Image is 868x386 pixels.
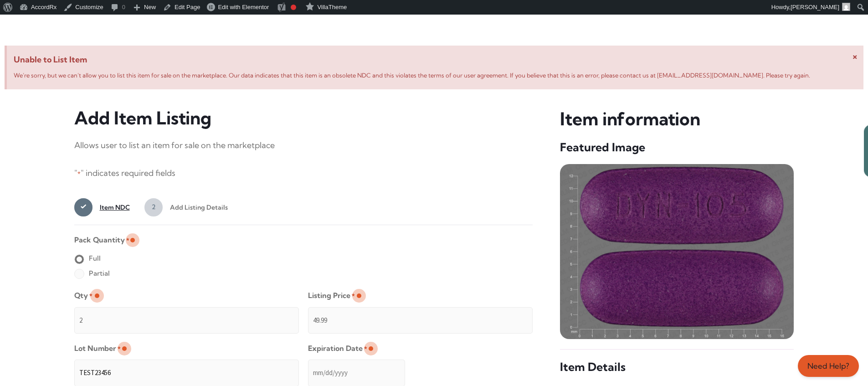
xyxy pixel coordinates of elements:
label: Listing Price [308,288,355,303]
label: Full [74,251,101,266]
span: Unable to List Item [14,52,857,67]
p: Allows user to list an item for sale on the marketplace [74,138,533,153]
h5: Item Details [560,360,794,375]
h5: Featured Image [560,140,794,155]
span: [PERSON_NAME] [791,4,839,10]
span: Item NDC [92,198,130,216]
a: Need Help? [798,355,859,377]
span: × [853,50,858,62]
span: 1 [74,198,92,216]
label: Partial [74,266,110,281]
label: Qty [74,288,92,303]
h3: Add Item Listing [74,108,533,129]
input: mm/dd/yyyy [308,360,405,386]
h3: Item information [560,108,794,131]
span: 2 [144,198,163,216]
legend: Pack Quantity [74,232,129,247]
label: Expiration Date [308,341,367,356]
p: " " indicates required fields [74,166,533,181]
div: Focus keyphrase not set [291,5,296,10]
label: Lot Number [74,341,121,356]
a: 1Item NDC [74,198,130,216]
span: Add Listing Details [163,198,228,216]
span: Edit with Elementor [218,4,269,10]
span: We’re sorry, but we can’t allow you to list this item for sale on the marketplace. Our data indic... [14,72,810,79]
